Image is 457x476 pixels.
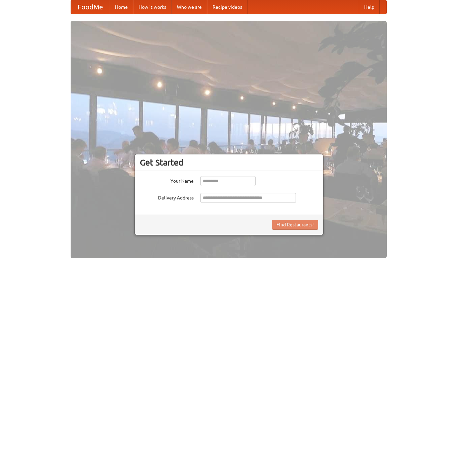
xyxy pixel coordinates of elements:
[110,0,133,14] a: Home
[172,0,207,14] a: Who we are
[133,0,172,14] a: How it works
[140,193,194,201] label: Delivery Address
[272,220,318,230] button: Find Restaurants!
[140,176,194,184] label: Your Name
[71,0,110,14] a: FoodMe
[140,157,318,168] h3: Get Started
[207,0,247,14] a: Recipe videos
[359,0,380,14] a: Help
